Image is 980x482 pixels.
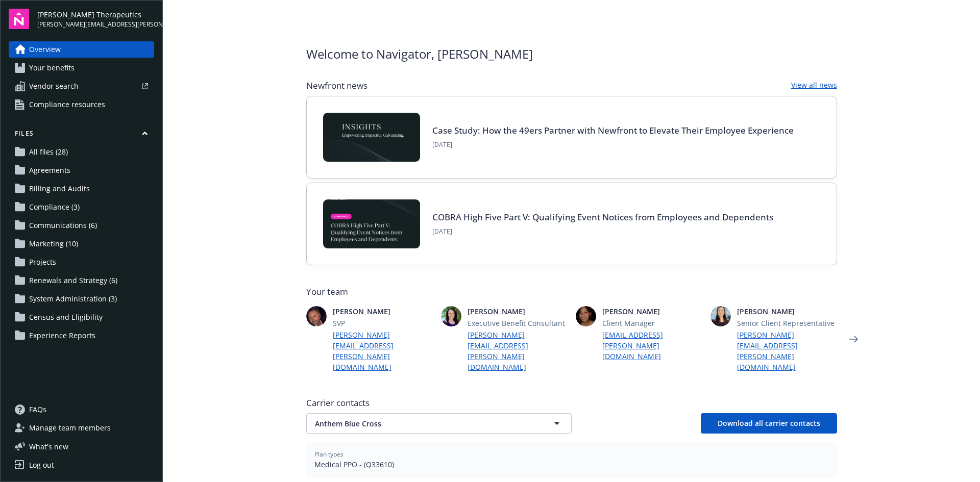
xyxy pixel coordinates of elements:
[791,80,837,92] a: View all news
[9,217,154,234] a: Communications (6)
[9,199,154,215] a: Compliance (3)
[333,306,433,317] span: [PERSON_NAME]
[29,291,117,307] span: System Administration (3)
[468,329,568,372] a: [PERSON_NAME][EMAIL_ADDRESS][PERSON_NAME][DOMAIN_NAME]
[602,329,702,362] a: [EMAIL_ADDRESS][PERSON_NAME][DOMAIN_NAME]
[306,80,367,92] span: Newfront news
[9,96,154,113] a: Compliance resources
[306,306,327,326] img: photo
[710,306,731,326] img: photo
[9,60,154,76] a: Your benefits
[441,306,461,326] img: photo
[9,441,85,452] button: What's new
[602,318,702,328] span: Client Manager
[323,113,420,162] img: Card Image - INSIGHTS copy.png
[602,306,702,317] span: [PERSON_NAME]
[333,318,433,328] span: SVP
[333,329,433,372] a: [PERSON_NAME][EMAIL_ADDRESS][PERSON_NAME][DOMAIN_NAME]
[29,401,46,418] span: FAQs
[29,236,78,252] span: Marketing (10)
[29,96,105,113] span: Compliance resources
[9,420,154,436] a: Manage team members
[29,144,68,160] span: All files (28)
[718,418,820,428] span: Download all carrier contacts
[306,286,837,298] span: Your team
[29,254,56,270] span: Projects
[9,78,154,94] a: Vendor search
[323,199,420,248] img: BLOG-Card Image - Compliance - COBRA High Five Pt 5 - 09-11-25.jpg
[9,9,29,29] img: navigator-logo.svg
[29,199,80,215] span: Compliance (3)
[9,254,154,270] a: Projects
[306,397,837,409] span: Carrier contacts
[737,329,837,372] a: [PERSON_NAME][EMAIL_ADDRESS][PERSON_NAME][DOMAIN_NAME]
[314,450,829,459] span: Plan types
[9,327,154,344] a: Experience Reports
[9,162,154,179] a: Agreements
[37,9,154,29] button: [PERSON_NAME] Therapeutics[PERSON_NAME][EMAIL_ADDRESS][PERSON_NAME][DOMAIN_NAME]
[432,124,794,136] a: Case Study: How the 49ers Partner with Newfront to Elevate Their Employee Experience
[9,181,154,197] a: Billing and Audits
[9,291,154,307] a: System Administration (3)
[29,441,68,452] span: What ' s new
[29,309,103,325] span: Census and Eligibility
[576,306,596,326] img: photo
[37,9,154,20] span: [PERSON_NAME] Therapeutics
[432,211,773,223] a: COBRA High Five Part V: Qualifying Event Notices from Employees and Dependents
[37,20,154,29] span: [PERSON_NAME][EMAIL_ADDRESS][PERSON_NAME][DOMAIN_NAME]
[701,413,837,434] button: Download all carrier contacts
[468,318,568,328] span: Executive Benefit Consultant
[468,306,568,317] span: [PERSON_NAME]
[314,459,829,470] span: Medical PPO - (Q33610)
[9,144,154,160] a: All files (28)
[29,181,90,197] span: Billing and Audits
[306,413,572,434] button: Anthem Blue Cross
[845,331,862,347] a: Next
[9,272,154,289] a: Renewals and Strategy (6)
[737,306,837,317] span: [PERSON_NAME]
[9,236,154,252] a: Marketing (10)
[29,420,111,436] span: Manage team members
[737,318,837,328] span: Senior Client Representative
[9,129,154,142] button: Files
[29,217,97,234] span: Communications (6)
[29,272,117,289] span: Renewals and Strategy (6)
[29,41,61,58] span: Overview
[315,418,527,429] span: Anthem Blue Cross
[9,309,154,325] a: Census and Eligibility
[306,45,533,63] span: Welcome to Navigator , [PERSON_NAME]
[29,60,75,76] span: Your benefits
[9,401,154,418] a: FAQs
[29,327,95,344] span: Experience Reports
[432,227,773,236] span: [DATE]
[29,78,79,94] span: Vendor search
[9,41,154,58] a: Overview
[29,162,70,179] span: Agreements
[432,140,794,149] span: [DATE]
[29,457,54,473] div: Log out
